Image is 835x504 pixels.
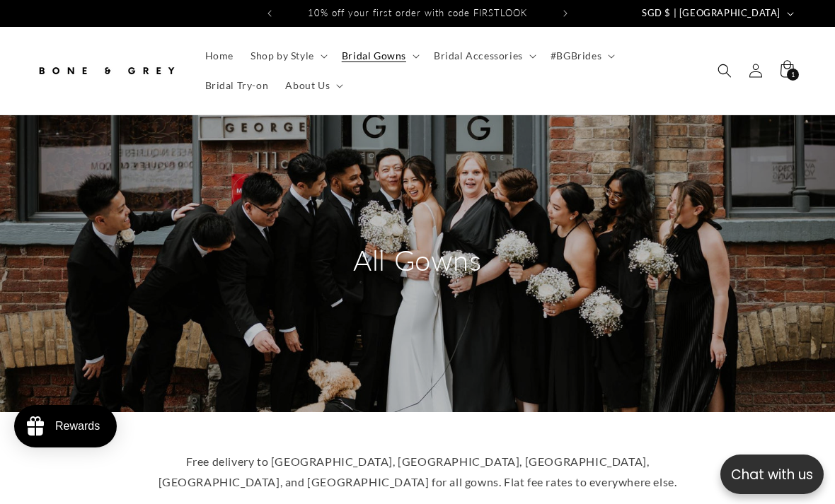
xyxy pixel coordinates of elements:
[642,6,781,20] span: SGD $ | [GEOGRAPHIC_DATA]
[333,41,425,71] summary: Bridal Gowns
[434,49,523,62] span: Bridal Accessories
[720,455,824,494] button: Open chatbox
[205,49,234,62] span: Home
[283,242,552,279] h2: All Gowns
[242,41,333,71] summary: Shop by Style
[197,41,242,71] a: Home
[285,79,330,92] span: About Us
[791,69,795,81] span: 1
[709,55,740,86] summary: Search
[308,7,527,18] span: 10% off your first order with code FIRSTLOOK
[205,79,269,92] span: Bridal Try-on
[551,49,601,62] span: #BGBrides
[55,420,100,433] div: Rewards
[720,464,824,485] p: Chat with us
[142,452,693,493] p: Free delivery to [GEOGRAPHIC_DATA], [GEOGRAPHIC_DATA], [GEOGRAPHIC_DATA], [GEOGRAPHIC_DATA], and ...
[35,55,177,86] img: Bone and Grey Bridal
[425,41,542,71] summary: Bridal Accessories
[542,41,621,71] summary: #BGBrides
[342,49,406,62] span: Bridal Gowns
[197,71,277,100] a: Bridal Try-on
[30,50,183,92] a: Bone and Grey Bridal
[250,49,314,62] span: Shop by Style
[277,71,349,100] summary: About Us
